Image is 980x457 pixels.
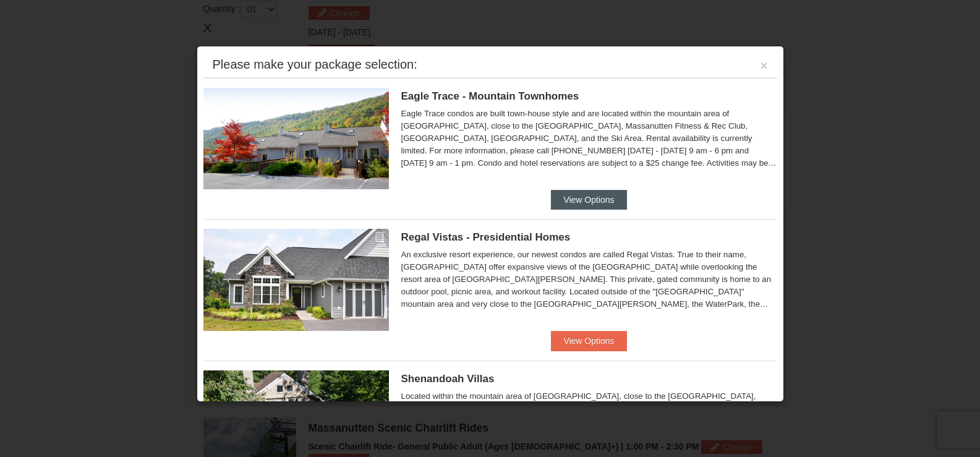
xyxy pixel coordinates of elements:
[401,390,777,452] div: Located within the mountain area of [GEOGRAPHIC_DATA], close to the [GEOGRAPHIC_DATA], Massanutte...
[401,231,571,243] span: Regal Vistas - Presidential Homes
[401,249,777,310] div: An exclusive resort experience, our newest condos are called Regal Vistas. True to their name, [G...
[203,229,389,330] img: 19218991-1-902409a9.jpg
[551,190,626,210] button: View Options
[401,373,495,385] span: Shenandoah Villas
[203,88,389,189] img: 19218983-1-9b289e55.jpg
[551,331,626,351] button: View Options
[213,58,417,70] div: Please make your package selection:
[761,59,768,72] button: ×
[401,108,777,169] div: Eagle Trace condos are built town-house style and are located within the mountain area of [GEOGRA...
[401,90,579,102] span: Eagle Trace - Mountain Townhomes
